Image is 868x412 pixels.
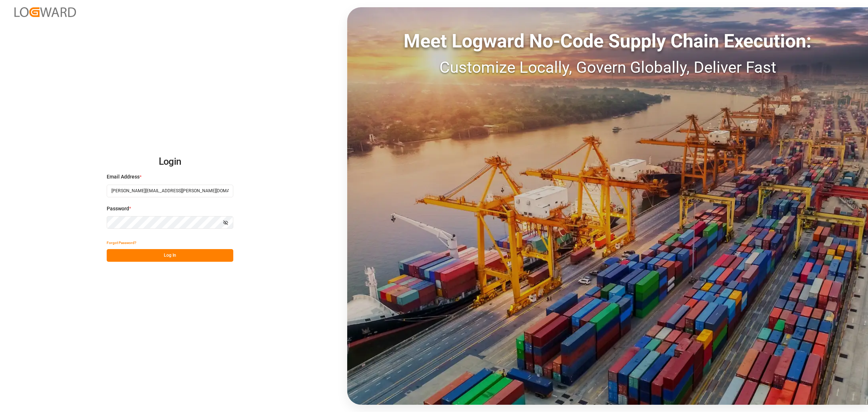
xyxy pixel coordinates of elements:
button: Log In [107,249,233,262]
div: Meet Logward No-Code Supply Chain Execution: [347,27,868,55]
span: Password [107,205,129,213]
h2: Login [107,150,233,173]
img: Logward_new_orange.png [14,7,76,17]
input: Enter your email [107,185,233,197]
button: Forgot Password? [107,236,136,249]
div: Customize Locally, Govern Globally, Deliver Fast [347,55,868,79]
span: Email Address [107,173,140,181]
